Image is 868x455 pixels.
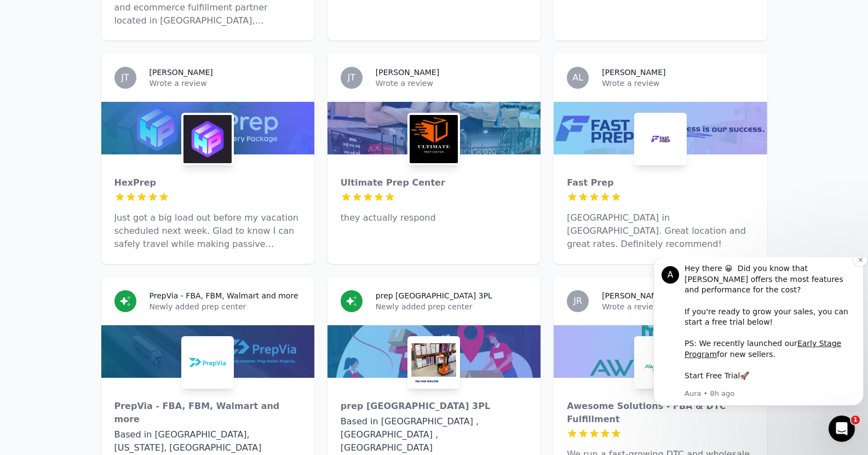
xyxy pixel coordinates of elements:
h3: [PERSON_NAME] [150,67,213,78]
p: Wrote a review [376,78,527,89]
a: Early Stage Program [36,82,192,101]
span: JT [348,73,356,82]
p: they actually respond [341,211,527,224]
img: HexPrep [183,115,232,163]
div: Ultimate Prep Center [341,176,527,189]
img: Fast Prep [636,115,685,163]
div: PrepVia - FBA, FBM, Walmart and more [114,400,301,426]
h3: prep [GEOGRAPHIC_DATA] 3PL [376,290,492,301]
h3: [PERSON_NAME] [602,67,665,78]
span: JR [573,297,582,306]
h3: PrepVia - FBA, FBM, Walmart and more [150,290,298,301]
span: AL [572,73,583,82]
iframe: Intercom live chat [829,416,855,442]
span: JT [121,73,129,82]
div: Hey there 😀 Did you know that [PERSON_NAME] offers the most features and performance for the cost... [36,6,206,124]
a: JT[PERSON_NAME]Wrote a reviewUltimate Prep CenterUltimate Prep Centerthey actually respond [327,54,541,264]
p: Newly added prep center [376,301,527,312]
div: Message content [36,6,206,130]
div: Based in [GEOGRAPHIC_DATA] , [GEOGRAPHIC_DATA] , [GEOGRAPHIC_DATA] [341,415,527,454]
p: Message from Aura, sent 8h ago [36,131,206,141]
div: prep [GEOGRAPHIC_DATA] 3PL [341,400,527,413]
p: Wrote a review [602,301,754,312]
a: AL[PERSON_NAME]Wrote a reviewFast PrepFast Prep[GEOGRAPHIC_DATA] in [GEOGRAPHIC_DATA]. Great loca... [554,54,767,264]
img: prep saudi arabia 3PL [410,338,458,387]
div: Awesome Solutions - FBA & DTC Fulfillment [567,400,754,426]
p: Wrote a review [150,78,301,89]
img: Awesome Solutions - FBA & DTC Fulfillment [636,338,685,387]
a: JT[PERSON_NAME]Wrote a reviewHexPrepHexPrepJust got a big load out before my vacation scheduled n... [101,54,314,264]
img: PrepVia - FBA, FBM, Walmart and more [183,338,232,387]
span: 1 [851,416,860,424]
div: Profile image for Aura [13,9,30,26]
div: Based in [GEOGRAPHIC_DATA], [US_STATE], [GEOGRAPHIC_DATA] [114,428,301,454]
a: Start Free Trial [36,114,91,123]
img: Ultimate Prep Center [410,115,458,163]
h3: [PERSON_NAME] [376,67,439,78]
p: [GEOGRAPHIC_DATA] in [GEOGRAPHIC_DATA]. Great location and great rates. Definitely recommend! [567,211,754,251]
p: Wrote a review [602,78,754,89]
div: HexPrep [114,176,301,189]
div: Fast Prep [567,176,754,189]
iframe: Intercom notifications message [649,257,868,412]
p: Just got a big load out before my vacation scheduled next week. Glad to know I can safely travel ... [114,211,301,251]
h3: [PERSON_NAME] [602,290,665,301]
p: Newly added prep center [150,301,301,312]
b: 🚀 [91,114,100,123]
